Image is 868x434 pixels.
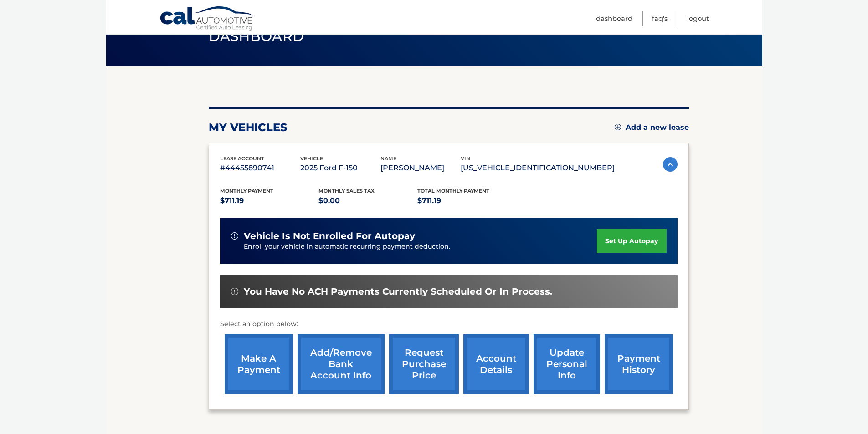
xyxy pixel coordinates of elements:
[244,242,597,252] p: Enroll your vehicle in automatic recurring payment deduction.
[220,188,273,194] span: Monthly Payment
[300,162,380,174] p: 2025 Ford F-150
[300,155,323,162] span: vehicle
[244,286,552,297] span: You have no ACH payments currently scheduled or in process.
[687,11,709,26] a: Logout
[605,334,673,394] a: payment history
[244,230,415,242] span: vehicle is not enrolled for autopay
[663,157,678,172] img: accordion-active.svg
[417,188,489,194] span: Total Monthly Payment
[231,288,238,295] img: alert-white.svg
[417,194,516,207] p: $711.19
[463,334,529,394] a: account details
[159,6,255,32] a: Cal Automotive
[209,121,288,134] h2: my vehicles
[652,11,668,26] a: FAQ's
[318,188,375,194] span: Monthly sales Tax
[534,334,600,394] a: update personal info
[209,28,304,45] span: Dashboard
[220,319,678,330] p: Select an option below:
[597,229,666,253] a: set up autopay
[380,155,396,162] span: name
[318,194,417,207] p: $0.00
[220,194,319,207] p: $711.19
[615,124,621,130] img: add.svg
[615,123,689,132] a: Add a new lease
[389,334,459,394] a: request purchase price
[298,334,385,394] a: Add/Remove bank account info
[461,155,470,162] span: vin
[596,11,632,26] a: Dashboard
[220,162,300,174] p: #44455890741
[461,162,615,174] p: [US_VEHICLE_IDENTIFICATION_NUMBER]
[231,232,238,240] img: alert-white.svg
[380,162,461,174] p: [PERSON_NAME]
[225,334,293,394] a: make a payment
[220,155,264,162] span: lease account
